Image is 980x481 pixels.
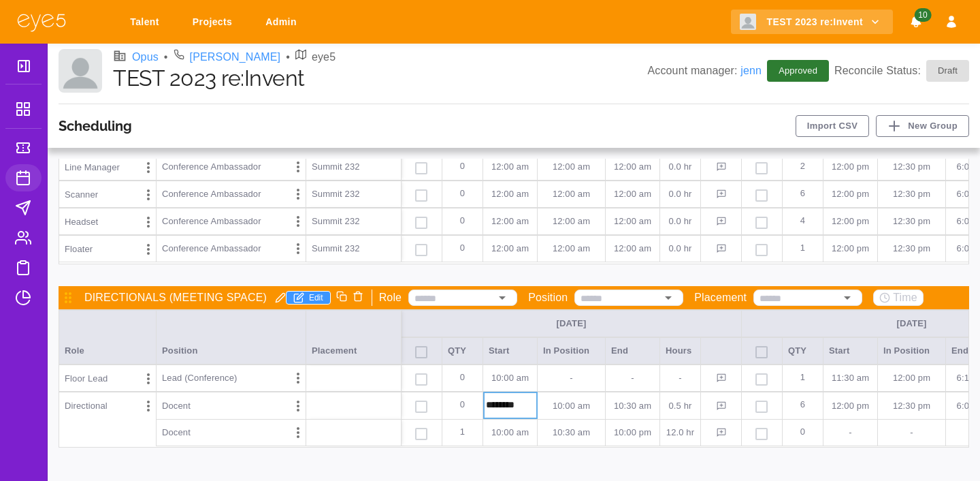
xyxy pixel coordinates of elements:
p: 12:00 AM [611,215,654,228]
p: 10:00 AM [489,371,532,385]
div: In Position [538,337,606,364]
p: 10:00 AM [489,426,532,439]
p: Docent [162,426,191,439]
p: Position [528,290,568,306]
p: Summit 232 [312,215,395,228]
a: jenn [740,65,762,76]
button: Options [288,238,308,259]
p: eye5 [312,49,336,65]
p: 0.5 hr [666,399,695,413]
p: Scanner [65,188,98,202]
p: Summit 232 [312,242,395,255]
li: • [286,49,290,65]
p: Summit 232 [312,187,395,201]
a: [PERSON_NAME] [190,49,281,65]
p: Placement [694,290,747,306]
p: 12:30 PM [883,160,940,174]
p: 4 [788,208,817,234]
p: DIRECTIONALS (MEETING SPACE) [84,290,267,306]
p: Summit 232 [312,160,395,174]
p: 12:00 AM [543,215,600,228]
button: Options [288,368,308,388]
p: Lead (Conference) [162,371,237,385]
p: 12:30 PM [883,215,940,228]
img: Client logo [740,14,756,30]
h3: Scheduling [59,118,132,134]
p: Headset [65,215,98,229]
p: Line Manager [65,161,120,174]
h1: TEST 2023 re:Invent [113,65,647,91]
button: Options [138,369,159,389]
p: 12:00 AM [543,242,600,255]
p: - [829,426,872,439]
li: • [164,49,168,65]
p: Time [893,290,917,306]
button: Options [288,422,308,443]
p: 0 [448,392,477,419]
p: Conference Ambassador [162,215,261,228]
p: 10:00 AM [543,399,600,413]
p: 1 [448,420,477,446]
p: Conference Ambassador [162,160,261,174]
p: 6 [788,181,817,207]
button: Options [288,157,308,177]
p: - [883,426,940,439]
p: 0 [788,420,817,446]
p: 12:00 PM [829,215,872,228]
p: 12:00 AM [489,160,532,174]
a: Talent [121,10,173,35]
p: 12:00 AM [611,187,654,201]
button: Import CSV [796,115,870,137]
p: 0 [448,365,477,391]
p: 12:00 AM [611,160,654,174]
button: Options [138,239,159,260]
p: 0.0 hr [666,187,695,201]
p: 12:00 AM [489,187,532,201]
p: 0 [448,181,477,207]
div: End [606,337,660,364]
p: 10:30 AM [611,399,654,413]
p: 0 [448,154,477,180]
p: 6 [788,392,817,419]
p: - [611,371,654,385]
p: 12:30 PM [883,399,940,413]
span: Draft [930,64,966,78]
button: Options [138,396,159,416]
button: Edit [286,291,331,305]
button: Options [138,212,159,232]
button: Open [838,288,857,307]
p: Conference Ambassador [162,242,261,255]
p: 11:30 AM [829,371,872,385]
p: 10:30 AM [543,426,600,439]
p: 12:00 AM [489,215,532,228]
p: 12:30 PM [883,187,940,201]
p: Floater [65,243,93,256]
div: Start [483,337,538,364]
p: 12:00 PM [829,399,872,413]
p: 12:30 PM [883,242,940,255]
div: Hours [660,337,701,364]
p: 12:00 AM [543,187,600,201]
p: 0.0 hr [666,160,695,174]
p: 0.0 hr [666,215,695,228]
p: 12:00 PM [829,242,872,255]
button: Open [493,288,512,307]
img: Client logo [59,49,102,93]
p: 2 [788,154,817,180]
span: Approved [770,64,826,78]
p: 10:00 PM [611,426,654,439]
p: 12:00 AM [489,242,532,255]
button: Options [288,184,308,204]
a: Opus [132,49,159,65]
p: 12:00 PM [829,187,872,201]
p: Docent [162,399,191,413]
div: [DATE] [407,317,736,330]
p: 0 [448,208,477,234]
p: 12:00 AM [611,242,654,255]
p: 0.0 hr [666,242,695,255]
div: Role [59,310,157,364]
a: Admin [257,10,310,35]
p: Conference Ambassador [162,187,261,201]
button: Open [659,288,678,307]
p: Directional [65,399,108,413]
